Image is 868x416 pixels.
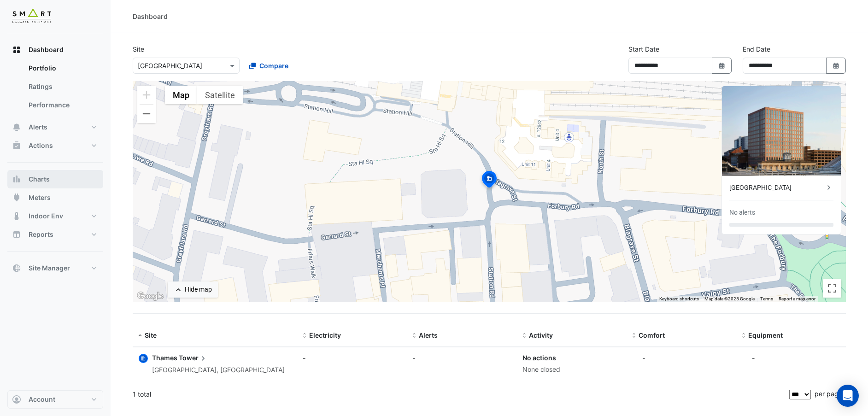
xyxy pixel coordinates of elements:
button: Zoom in [137,86,156,104]
button: Hide map [168,281,218,298]
span: Account [29,395,55,404]
app-icon: Actions [12,141,21,150]
a: Report a map error [779,296,815,301]
button: Zoom out [137,105,156,123]
span: per page [815,390,842,398]
span: Dashboard [29,45,64,54]
img: site-pin-selected.svg [479,170,499,192]
span: Indoor Env [29,211,63,221]
a: No actions [522,354,556,362]
span: Compare [259,61,288,70]
div: Hide map [185,285,212,294]
span: Electricity [309,331,341,339]
a: Portfolio [21,59,103,77]
div: 1 total [133,383,787,406]
button: Alerts [7,118,103,136]
a: Ratings [21,77,103,96]
label: Start Date [628,44,659,54]
button: Show street map [165,86,197,104]
app-icon: Indoor Env [12,211,21,221]
button: Site Manager [7,259,103,277]
span: Meters [29,193,51,202]
button: Actions [7,136,103,155]
a: Open this area in Google Maps (opens a new window) [135,290,165,302]
span: Alerts [29,123,47,132]
img: Company Logo [11,7,53,26]
button: Toggle fullscreen view [823,279,841,298]
div: Open Intercom Messenger [837,385,859,407]
img: Thames Tower [722,86,841,176]
app-icon: Alerts [12,123,21,132]
div: - [752,353,755,363]
button: Reports [7,225,103,244]
button: Indoor Env [7,207,103,225]
button: Charts [7,170,103,188]
span: Actions [29,141,53,150]
button: Compare [243,58,294,74]
span: Charts [29,175,50,184]
span: Comfort [639,331,665,339]
a: Terms (opens in new tab) [760,296,773,301]
div: - [412,353,511,363]
a: Performance [21,96,103,114]
div: - [642,353,645,363]
fa-icon: Select Date [832,62,840,70]
fa-icon: Select Date [718,62,726,70]
button: Account [7,390,103,409]
div: Dashboard [7,59,103,118]
app-icon: Site Manager [12,264,21,273]
div: Dashboard [133,12,168,21]
img: Google [135,290,165,302]
span: Site [145,331,157,339]
button: Keyboard shortcuts [659,296,699,302]
button: Dashboard [7,41,103,59]
app-icon: Meters [12,193,21,202]
label: End Date [743,44,770,54]
div: - [303,353,401,363]
span: Thames [152,354,177,362]
button: Show satellite imagery [197,86,243,104]
app-icon: Dashboard [12,45,21,54]
label: Site [133,44,144,54]
span: Map data ©2025 Google [704,296,755,301]
span: Activity [529,331,553,339]
app-icon: Reports [12,230,21,239]
span: Site Manager [29,264,70,273]
div: No alerts [729,208,755,217]
span: Tower [179,353,208,363]
span: Reports [29,230,53,239]
span: Equipment [748,331,783,339]
div: [GEOGRAPHIC_DATA], [GEOGRAPHIC_DATA] [152,365,285,375]
div: None closed [522,364,621,375]
button: Meters [7,188,103,207]
app-icon: Charts [12,175,21,184]
span: Alerts [419,331,438,339]
div: [GEOGRAPHIC_DATA] [729,183,824,193]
